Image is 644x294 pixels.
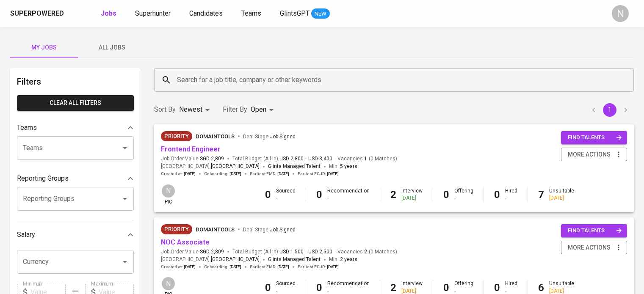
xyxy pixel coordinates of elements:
span: Created at : [161,171,196,177]
div: [DATE] [401,195,423,202]
img: app logo [66,7,77,20]
span: Onboarding : [204,171,241,177]
a: NOC Associate [161,238,210,246]
button: find talents [561,224,627,237]
span: USD 2,500 [308,248,332,256]
span: Total Budget (All-In) [232,155,332,162]
span: Min. [329,163,357,169]
span: 1 [363,155,367,162]
button: more actions [561,148,627,162]
div: pic [161,184,176,206]
span: Clear All filters [24,98,127,108]
span: Open [251,105,266,113]
span: GlintsGPT [280,9,310,17]
span: [DATE] [184,264,196,270]
b: 0 [265,282,271,294]
button: Open [119,142,131,154]
a: Superhunter [135,8,172,19]
span: Deal Stage : [243,134,296,140]
p: Reporting Groups [17,173,69,184]
b: 0 [316,282,322,294]
span: SGD 2,809 [200,248,224,256]
b: 0 [494,189,500,201]
span: 2 [363,248,367,256]
span: 2 years [340,256,357,262]
span: Priority [161,225,192,234]
nav: pagination navigation [586,103,634,117]
span: [DATE] [229,171,241,177]
div: N [612,5,629,22]
span: Vacancies ( 0 Matches ) [337,155,397,162]
span: find talents [568,226,622,236]
div: Sourced [276,187,296,202]
span: SGD 2,809 [200,155,224,162]
div: New Job received from Demand Team, Client Priority [161,224,192,234]
div: Superpowered [10,9,64,19]
div: [DATE] [549,195,574,202]
p: Filter By [223,104,247,115]
b: 2 [390,189,396,201]
div: Newest [179,102,213,118]
div: Offering [454,187,473,202]
b: 2 [390,282,396,294]
button: Open [119,193,131,205]
div: New Job received from Demand Team [161,131,192,141]
a: Jobs [101,8,118,19]
button: Open [119,256,131,268]
span: 5 years [340,163,357,169]
b: 0 [443,189,449,201]
b: 0 [265,189,271,201]
a: GlintsGPT NEW [280,8,330,19]
div: Recommendation [327,187,370,202]
p: Sort By [154,104,176,115]
p: Teams [17,123,37,133]
div: - [454,195,473,202]
span: Earliest EMD : [250,171,289,177]
a: Frontend Engineer [161,145,221,153]
div: Teams [17,119,134,136]
span: Glints Managed Talent [268,163,321,169]
span: NEW [311,10,330,18]
span: [DATE] [327,171,339,177]
div: N [161,276,176,291]
span: [DATE] [327,264,339,270]
span: find talents [568,133,622,143]
span: Candidates [189,9,223,17]
span: USD 2,800 [279,155,304,162]
b: Jobs [101,9,116,17]
a: Candidates [189,8,224,19]
span: All Jobs [83,42,141,53]
span: [GEOGRAPHIC_DATA] [211,256,260,264]
button: Clear All filters [17,95,134,111]
p: Salary [17,230,35,240]
div: Interview [401,187,423,202]
span: - [305,155,307,162]
span: Earliest ECJD : [298,171,339,177]
span: DomainTools [196,226,235,233]
span: [GEOGRAPHIC_DATA] [211,162,260,171]
a: Superpoweredapp logo [10,7,77,20]
span: Teams [241,9,261,17]
div: Unsuitable [549,187,574,202]
span: Deal Stage : [243,227,296,233]
span: Job Order Value [161,248,224,256]
b: 6 [538,282,544,294]
span: [GEOGRAPHIC_DATA] , [161,256,260,264]
span: Priority [161,132,192,140]
span: [DATE] [277,171,289,177]
div: N [161,184,176,198]
span: USD 3,400 [308,155,332,162]
span: Onboarding : [204,264,241,270]
a: Teams [241,8,263,19]
span: [DATE] [229,264,241,270]
span: Job Signed [270,227,296,233]
span: Earliest EMD : [250,264,289,270]
h6: Filters [17,75,134,88]
span: Min. [329,256,357,262]
span: Created at : [161,264,196,270]
span: USD 1,500 [279,248,304,256]
b: 0 [316,189,322,201]
div: Hired [505,187,517,202]
span: Total Budget (All-In) [232,248,332,256]
button: page 1 [603,103,616,117]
